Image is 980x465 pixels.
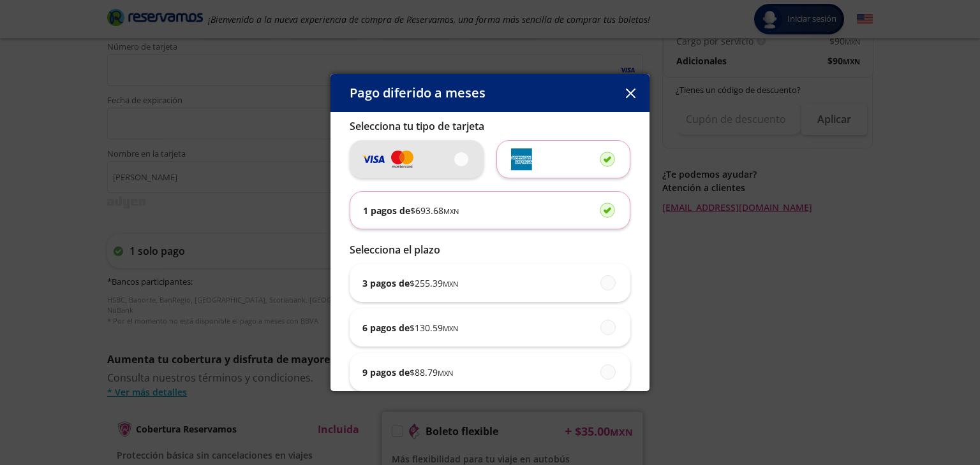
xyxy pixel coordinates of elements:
span: $ 130.59 [410,321,458,334]
small: MXN [443,206,459,216]
span: $ 88.79 [410,366,453,379]
p: Pago diferido a meses [350,83,486,103]
p: 3 pagos de [362,276,458,290]
p: 9 pagos de [362,366,453,379]
span: $ 255.39 [410,276,458,290]
img: svg+xml;base64,PD94bWwgdmVyc2lvbj0iMS4wIiBlbmNvZGluZz0iVVRGLTgiIHN0YW5kYWxvbmU9Im5vIj8+Cjxzdmcgd2... [362,152,385,166]
img: svg+xml;base64,PD94bWwgdmVyc2lvbj0iMS4wIiBlbmNvZGluZz0iVVRGLTgiIHN0YW5kYWxvbmU9Im5vIj8+Cjxzdmcgd2... [391,149,413,169]
small: MXN [438,368,453,378]
small: MXN [443,324,458,333]
span: $ 693.68 [410,204,459,217]
small: MXN [443,279,458,289]
p: 6 pagos de [362,321,458,334]
p: 1 pagos de [363,204,459,217]
img: svg+xml;base64,PD94bWwgdmVyc2lvbj0iMS4wIiBlbmNvZGluZz0iVVRGLTgiIHN0YW5kYWxvbmU9Im5vIj8+Cjxzdmcgd2... [510,148,532,171]
p: Selecciona tu tipo de tarjeta [350,118,630,134]
p: Selecciona el plazo [350,242,630,257]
